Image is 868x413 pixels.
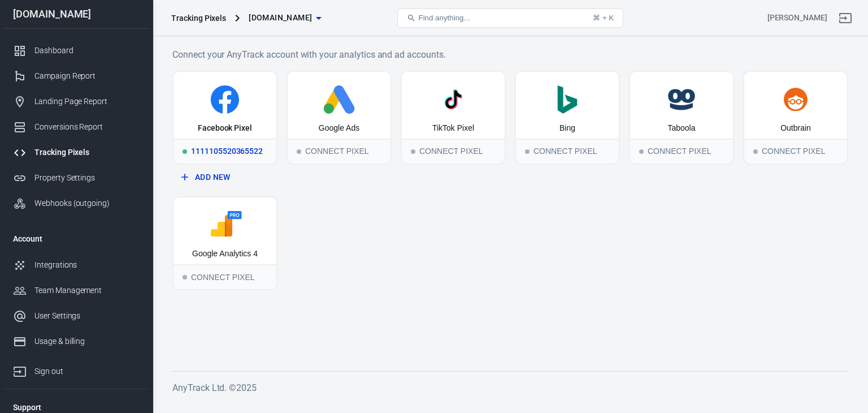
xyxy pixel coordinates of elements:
[172,381,848,395] h6: AnyTrack Ltd. © 2025
[4,89,149,114] a: Landing Page Report
[4,191,149,216] a: Webhooks (outgoing)
[639,149,644,154] span: Connect Pixel
[418,14,470,22] span: Find anything...
[198,123,252,134] div: Facebook Pixel
[297,149,301,154] span: Connect Pixel
[753,149,758,154] span: Connect Pixel
[172,71,277,165] a: Facebook PixelRunning1111105520365522
[34,365,140,377] div: Sign out
[402,139,505,164] div: Connect Pixel
[244,7,325,28] button: [DOMAIN_NAME]
[34,147,140,158] div: Tracking Pixels
[667,123,695,134] div: Taboola
[832,5,859,32] a: Sign out
[515,71,620,165] button: BingConnect PixelConnect Pixel
[4,63,149,89] a: Campaign Report
[34,45,140,57] div: Dashboard
[516,139,619,164] div: Connect Pixel
[4,165,149,191] a: Property Settings
[319,123,359,134] div: Google Ads
[288,139,390,164] div: Connect Pixel
[744,139,847,164] div: Connect Pixel
[34,96,140,107] div: Landing Page Report
[34,70,140,82] div: Campaign Report
[249,11,312,25] span: jakewoodshop.com
[4,278,149,303] a: Team Management
[559,123,575,134] div: Bing
[173,264,276,289] div: Connect Pixel
[743,71,848,165] button: OutbrainConnect PixelConnect Pixel
[411,149,415,154] span: Connect Pixel
[177,167,273,188] button: Add New
[780,123,811,134] div: Outbrain
[767,12,827,24] div: Account id: w1td9fp5
[432,123,474,134] div: TikTok Pixel
[34,310,140,322] div: User Settings
[171,12,226,24] div: Tracking Pixels
[4,354,149,384] a: Sign out
[4,38,149,63] a: Dashboard
[630,139,733,164] div: Connect Pixel
[173,139,276,164] div: 1111105520365522
[172,196,277,290] button: Google Analytics 4Connect PixelConnect Pixel
[4,329,149,354] a: Usage & billing
[172,48,848,62] h6: Connect your AnyTrack account with your analytics and ad accounts.
[4,225,149,252] li: Account
[34,259,140,271] div: Integrations
[287,71,392,165] button: Google AdsConnect PixelConnect Pixel
[525,149,530,154] span: Connect Pixel
[34,121,140,133] div: Conversions Report
[34,335,140,347] div: Usage & billing
[34,172,140,184] div: Property Settings
[183,275,187,279] span: Connect Pixel
[183,149,187,154] span: Running
[4,114,149,140] a: Conversions Report
[4,303,149,329] a: User Settings
[4,252,149,278] a: Integrations
[629,71,734,165] button: TaboolaConnect PixelConnect Pixel
[4,140,149,165] a: Tracking Pixels
[4,9,149,19] div: [DOMAIN_NAME]
[192,248,258,260] div: Google Analytics 4
[401,71,506,165] button: TikTok PixelConnect PixelConnect Pixel
[34,285,140,296] div: Team Management
[397,8,623,28] button: Find anything...⌘ + K
[34,197,140,209] div: Webhooks (outgoing)
[593,14,614,22] div: ⌘ + K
